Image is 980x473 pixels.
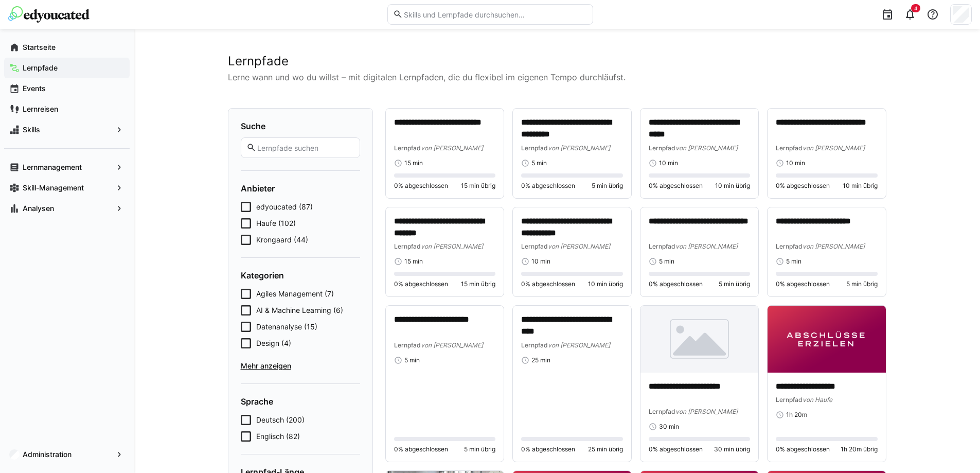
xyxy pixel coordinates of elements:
[241,183,360,194] h4: Anbieter
[719,280,750,288] span: 5 min übrig
[843,182,878,190] span: 10 min übrig
[659,257,674,266] span: 5 min
[404,159,423,167] span: 15 min
[649,445,703,453] span: 0% abgeschlossen
[394,280,448,288] span: 0% abgeschlossen
[403,10,587,19] input: Skills und Lernpfade durchsuchen…
[521,280,575,288] span: 0% abgeschlossen
[241,361,360,371] span: Mehr anzeigen
[241,270,360,281] h4: Kategorien
[786,411,807,419] span: 1h 20m
[404,356,420,364] span: 5 min
[776,144,803,152] span: Lernpfad
[548,341,610,349] span: von [PERSON_NAME]
[421,144,483,152] span: von [PERSON_NAME]
[256,235,308,245] span: Krongaard (44)
[659,423,679,431] span: 30 min
[461,280,495,288] span: 15 min übrig
[776,396,803,404] span: Lernpfad
[256,143,354,152] input: Lernpfade suchen
[776,445,830,453] span: 0% abgeschlossen
[394,242,421,250] span: Lernpfad
[548,242,610,250] span: von [PERSON_NAME]
[914,5,917,11] span: 4
[521,445,575,453] span: 0% abgeschlossen
[241,121,360,131] h4: Suche
[675,144,738,152] span: von [PERSON_NAME]
[588,445,623,453] span: 25 min übrig
[649,242,675,250] span: Lernpfad
[228,71,886,83] p: Lerne wann und wo du willst – mit digitalen Lernpfaden, die du flexibel im eigenen Tempo durchläu...
[846,280,878,288] span: 5 min übrig
[421,242,483,250] span: von [PERSON_NAME]
[421,341,483,349] span: von [PERSON_NAME]
[241,396,360,407] h4: Sprache
[256,322,317,332] span: Datenanalyse (15)
[256,415,305,425] span: Deutsch (200)
[228,54,886,69] h2: Lernpfade
[786,257,801,266] span: 5 min
[803,242,865,250] span: von [PERSON_NAME]
[776,242,803,250] span: Lernpfad
[786,159,805,167] span: 10 min
[659,159,678,167] span: 10 min
[640,306,759,372] img: image
[394,144,421,152] span: Lernpfad
[256,338,291,348] span: Design (4)
[256,202,313,212] span: edyoucated (87)
[592,182,623,190] span: 5 min übrig
[531,159,547,167] span: 5 min
[256,431,300,442] span: Englisch (82)
[256,218,296,229] span: Haufe (102)
[803,396,832,404] span: von Haufe
[715,182,750,190] span: 10 min übrig
[531,257,550,266] span: 10 min
[588,280,623,288] span: 10 min übrig
[803,144,865,152] span: von [PERSON_NAME]
[521,182,575,190] span: 0% abgeschlossen
[768,306,886,372] img: image
[548,144,610,152] span: von [PERSON_NAME]
[714,445,750,453] span: 30 min übrig
[675,408,738,415] span: von [PERSON_NAME]
[394,182,448,190] span: 0% abgeschlossen
[461,182,495,190] span: 15 min übrig
[531,356,550,364] span: 25 min
[256,289,334,299] span: Agiles Management (7)
[675,242,738,250] span: von [PERSON_NAME]
[521,144,548,152] span: Lernpfad
[841,445,878,453] span: 1h 20m übrig
[649,408,675,415] span: Lernpfad
[464,445,495,453] span: 5 min übrig
[394,445,448,453] span: 0% abgeschlossen
[404,257,423,266] span: 15 min
[649,280,703,288] span: 0% abgeschlossen
[776,182,830,190] span: 0% abgeschlossen
[649,144,675,152] span: Lernpfad
[521,242,548,250] span: Lernpfad
[394,341,421,349] span: Lernpfad
[649,182,703,190] span: 0% abgeschlossen
[521,341,548,349] span: Lernpfad
[776,280,830,288] span: 0% abgeschlossen
[256,305,343,316] span: AI & Machine Learning (6)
